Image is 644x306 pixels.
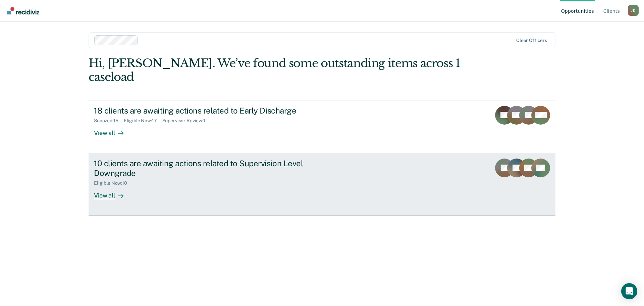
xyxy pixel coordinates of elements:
div: Hi, [PERSON_NAME]. We’ve found some outstanding items across 1 caseload [89,56,462,84]
div: 10 clients are awaiting actions related to Supervision Level Downgrade [94,159,329,178]
a: 18 clients are awaiting actions related to Early DischargeSnoozed:15Eligible Now:17Supervisor Rev... [89,100,555,153]
div: Eligible Now : 10 [94,180,132,186]
div: Open Intercom Messenger [621,283,637,299]
div: Snoozed : 15 [94,118,124,124]
button: Profile dropdown button [628,5,639,16]
a: 10 clients are awaiting actions related to Supervision Level DowngradeEligible Now:10View all [89,153,555,216]
div: J D [628,5,639,16]
img: Recidiviz [7,7,39,14]
div: Supervisor Review : 1 [162,118,211,124]
div: 18 clients are awaiting actions related to Early Discharge [94,106,329,116]
div: Eligible Now : 17 [124,118,162,124]
div: View all [94,186,131,199]
div: View all [94,124,131,137]
div: Clear officers [516,38,547,43]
